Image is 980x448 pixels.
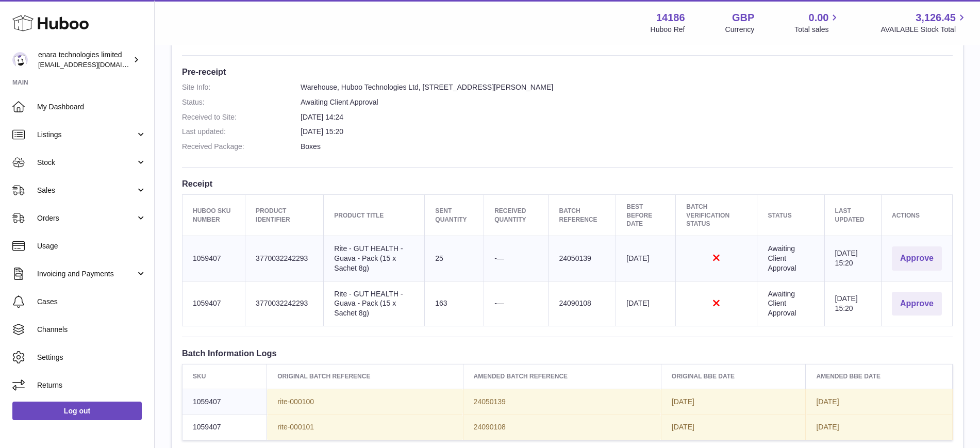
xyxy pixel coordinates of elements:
td: [DATE] [616,236,676,281]
td: 3770032242293 [245,236,324,281]
dd: Warehouse, Huboo Technologies Ltd, [STREET_ADDRESS][PERSON_NAME] [301,82,953,92]
span: Stock [37,158,136,168]
strong: GBP [732,11,754,25]
span: [DATE] [672,423,694,431]
div: enara technologies limited [38,50,131,70]
span: Cases [37,297,146,307]
span: rite-000100 [277,397,314,406]
td: [DATE] 15:20 [824,281,881,326]
span: [DATE] [672,397,694,406]
h3: Batch Information Logs [182,347,953,359]
th: Product title [324,195,425,236]
span: Channels [37,325,146,335]
strong: 14186 [656,11,685,25]
td: Rite - GUT HEALTH - Guava - Pack (15 x Sachet 8g) [324,281,425,326]
dt: Received Package: [182,142,301,152]
td: 3770032242293 [245,281,324,326]
th: Original BBE Date [661,364,806,389]
a: Log out [12,402,142,420]
td: 25 [425,236,484,281]
th: Sent Quantity [425,195,484,236]
span: 24090108 [474,423,506,431]
td: 24090108 [549,281,616,326]
span: Invoicing and Payments [37,269,136,279]
td: 1059407 [182,281,245,326]
th: Huboo SKU Number [182,195,245,236]
th: Status [757,195,824,236]
a: 0.00 Total sales [794,11,840,35]
button: Approve [892,246,942,271]
h3: Receipt [182,178,953,189]
th: Original Batch Reference [267,364,463,389]
img: internalAdmin-14186@internal.huboo.com [12,52,28,68]
td: Awaiting Client Approval [757,281,824,326]
span: Listings [37,130,136,140]
span: AVAILABLE Stock Total [881,25,968,35]
span: 1059407 [193,397,221,406]
dt: Site Info: [182,82,301,92]
span: Usage [37,241,146,251]
span: Settings [37,353,146,362]
dd: Boxes [301,142,953,152]
th: Batch Reference [549,195,616,236]
th: SKU [182,364,267,389]
div: Currency [725,25,755,35]
th: Product Identifier [245,195,324,236]
td: 163 [425,281,484,326]
dt: Last updated: [182,127,301,137]
th: Amended Batch Reference [463,364,661,389]
span: Returns [37,380,146,390]
div: Huboo Ref [651,25,685,35]
th: Received Quantity [484,195,549,236]
button: Approve [892,292,942,316]
span: Total sales [794,25,840,35]
span: 1059407 [193,423,221,431]
td: 24050139 [549,236,616,281]
a: 3,126.45 AVAILABLE Stock Total [881,11,968,35]
span: [DATE] [816,423,839,431]
span: 24050139 [474,397,506,406]
td: Rite - GUT HEALTH - Guava - Pack (15 x Sachet 8g) [324,236,425,281]
td: -— [484,236,549,281]
td: Awaiting Client Approval [757,236,824,281]
span: My Dashboard [37,102,146,112]
dt: Status: [182,97,301,107]
dd: [DATE] 14:24 [301,112,953,122]
span: rite-000101 [277,423,314,431]
span: [EMAIL_ADDRESS][DOMAIN_NAME] [38,60,152,69]
span: Sales [37,186,136,195]
th: Last updated [824,195,881,236]
span: [DATE] [816,397,839,406]
td: 1059407 [182,236,245,281]
span: 0.00 [809,11,829,25]
td: [DATE] 15:20 [824,236,881,281]
span: 3,126.45 [916,11,956,25]
span: Orders [37,213,136,223]
th: Amended BBE Date [806,364,953,389]
dd: Awaiting Client Approval [301,97,953,107]
dt: Received to Site: [182,112,301,122]
th: Batch Verification Status [676,195,757,236]
dd: [DATE] 15:20 [301,127,953,137]
th: Best Before Date [616,195,676,236]
h3: Pre-receipt [182,66,953,77]
th: Actions [882,195,953,236]
td: [DATE] [616,281,676,326]
td: -— [484,281,549,326]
